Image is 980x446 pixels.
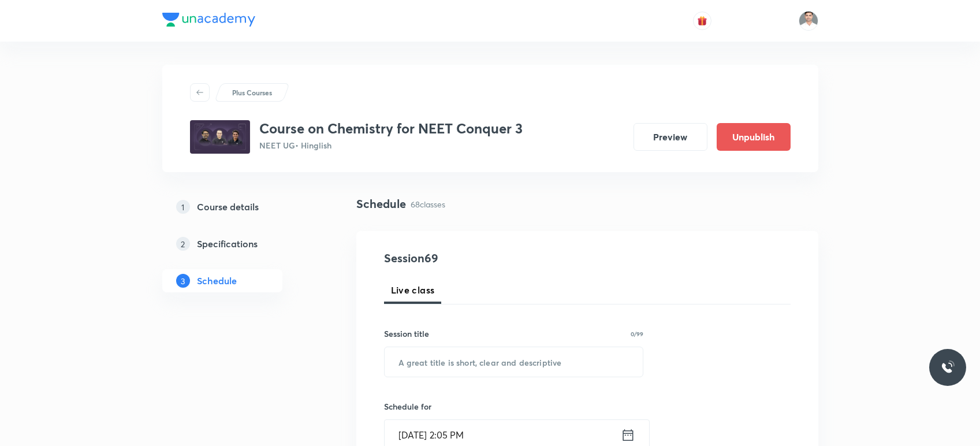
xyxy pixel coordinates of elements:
[411,198,445,210] p: 68 classes
[197,237,258,251] h5: Specifications
[384,400,644,412] h6: Schedule for
[232,87,272,98] p: Plus Courses
[693,12,711,30] button: avatar
[176,200,190,214] p: 1
[197,200,259,214] h5: Course details
[384,328,429,340] h6: Session title
[697,16,707,26] img: avatar
[176,274,190,288] p: 3
[385,347,643,377] input: A great title is short, clear and descriptive
[941,360,955,374] img: ttu
[259,139,523,151] p: NEET UG • Hinglish
[384,250,595,267] h4: Session 69
[190,120,250,154] img: abaf75ae20a347189f05f7cc5af3500c.jpg
[162,232,319,255] a: 2Specifications
[634,123,707,151] button: Preview
[799,11,818,31] img: Mant Lal
[162,13,255,27] img: Company Logo
[631,331,643,337] p: 0/99
[391,283,435,297] span: Live class
[356,195,406,213] h4: Schedule
[259,120,523,137] h3: Course on Chemistry for NEET Conquer 3
[197,274,237,288] h5: Schedule
[176,237,190,251] p: 2
[717,123,791,151] button: Unpublish
[162,195,319,218] a: 1Course details
[162,13,255,29] a: Company Logo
